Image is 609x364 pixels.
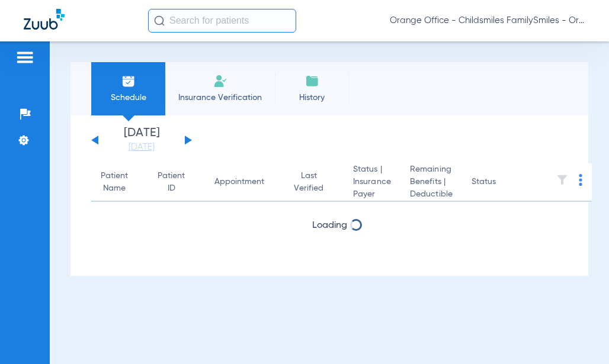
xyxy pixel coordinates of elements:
[344,163,400,202] th: Status |
[106,141,177,153] a: [DATE]
[174,92,266,104] span: Insurance Verification
[214,176,275,188] div: Appointment
[400,163,462,202] th: Remaining Benefits |
[579,174,582,186] img: group-dot-blue.svg
[390,15,585,27] span: Orange Office - Childsmiles FamilySmiles - Orange St Dental Associates LLC - Orange General DBA A...
[154,15,165,26] img: Search Icon
[24,9,65,30] img: Zuub Logo
[214,176,264,188] div: Appointment
[353,176,391,201] span: Insurance Payer
[158,170,195,195] div: Patient ID
[305,74,319,88] img: History
[284,92,340,104] span: History
[101,170,139,195] div: Patient Name
[148,9,296,33] input: Search for patients
[121,74,136,88] img: Schedule
[294,170,334,195] div: Last Verified
[158,170,185,195] div: Patient ID
[15,50,34,65] img: hamburger-icon
[556,174,568,186] img: filter.svg
[410,188,453,201] span: Deductible
[213,74,227,88] img: Manual Insurance Verification
[294,170,323,195] div: Last Verified
[462,163,542,202] th: Status
[106,127,177,153] li: [DATE]
[101,170,128,195] div: Patient Name
[312,221,347,230] span: Loading
[100,92,156,104] span: Schedule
